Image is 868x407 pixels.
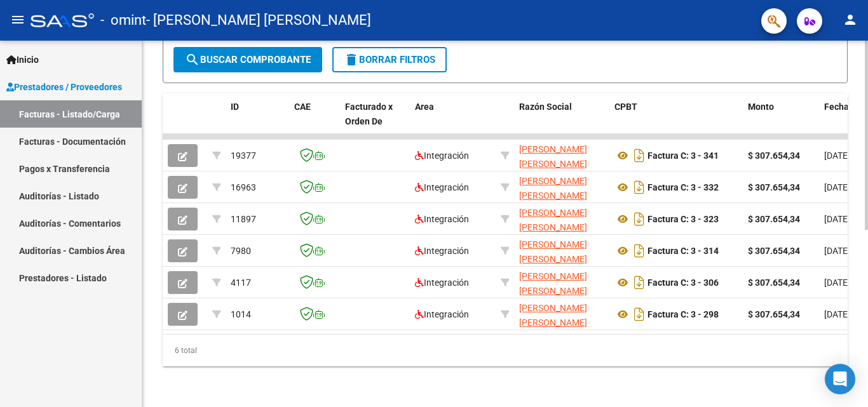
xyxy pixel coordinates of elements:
datatable-header-cell: Monto [743,93,819,149]
i: Descargar documento [631,241,648,261]
strong: Factura C: 3 - 306 [648,277,719,288]
span: [DATE] [824,214,850,224]
i: Descargar documento [631,177,648,197]
span: [DATE] [824,182,850,192]
span: CAE [294,102,311,112]
span: 7980 [231,246,251,256]
span: ID [231,102,239,112]
span: [PERSON_NAME] [PERSON_NAME] [519,208,587,232]
datatable-header-cell: Facturado x Orden De [340,93,410,149]
span: Integración [415,150,469,161]
span: Borrar Filtros [344,54,435,65]
div: 27367260004 [519,237,604,264]
strong: $ 307.654,34 [748,182,800,192]
datatable-header-cell: CAE [289,93,340,149]
span: [PERSON_NAME] [PERSON_NAME] [519,144,587,169]
span: [DATE] [824,309,850,319]
datatable-header-cell: CPBT [609,93,743,149]
i: Descargar documento [631,145,648,166]
strong: Factura C: 3 - 314 [648,246,719,256]
span: Integración [415,277,469,288]
strong: $ 307.654,34 [748,246,800,256]
span: [PERSON_NAME] [PERSON_NAME] [519,271,587,296]
datatable-header-cell: Area [410,93,496,149]
mat-icon: delete [344,52,359,67]
datatable-header-cell: ID [226,93,289,149]
strong: $ 307.654,34 [748,214,800,224]
span: 11897 [231,214,256,224]
span: [PERSON_NAME] [PERSON_NAME] [519,239,587,264]
span: CPBT [614,102,637,112]
span: [PERSON_NAME] [PERSON_NAME] [519,303,587,328]
i: Descargar documento [631,272,648,293]
strong: Factura C: 3 - 298 [648,309,719,319]
span: Area [415,102,434,112]
i: Descargar documento [631,304,648,324]
mat-icon: search [185,52,200,67]
div: 6 total [163,335,848,366]
strong: $ 307.654,34 [748,150,800,161]
span: - [PERSON_NAME] [PERSON_NAME] [146,6,371,34]
strong: Factura C: 3 - 332 [648,182,719,192]
strong: Factura C: 3 - 341 [648,150,719,161]
span: Prestadores / Proveedores [6,80,122,94]
button: Buscar Comprobante [173,47,322,72]
mat-icon: person [843,12,858,27]
span: Monto [748,102,774,112]
i: Descargar documento [631,209,648,229]
span: [DATE] [824,277,850,288]
datatable-header-cell: Razón Social [514,93,609,149]
span: Integración [415,309,469,319]
span: - omint [100,6,146,34]
strong: $ 307.654,34 [748,277,800,288]
div: 27367260004 [519,174,604,201]
span: [DATE] [824,246,850,256]
span: 19377 [231,150,256,161]
div: 27367260004 [519,269,604,296]
span: 1014 [231,309,251,319]
span: Integración [415,246,469,256]
span: Integración [415,182,469,192]
mat-icon: menu [10,12,25,27]
span: Inicio [6,53,39,67]
span: [PERSON_NAME] [PERSON_NAME] [519,176,587,201]
span: 16963 [231,182,256,192]
span: [DATE] [824,150,850,161]
strong: $ 307.654,34 [748,309,800,319]
div: 27367260004 [519,142,604,169]
button: Borrar Filtros [332,47,447,72]
span: Buscar Comprobante [185,54,311,65]
div: 27367260004 [519,301,604,328]
span: 4117 [231,277,251,288]
strong: Factura C: 3 - 323 [648,214,719,224]
div: Open Intercom Messenger [825,364,855,394]
span: Facturado x Orden De [345,102,393,126]
div: 27367260004 [519,206,604,232]
span: Integración [415,214,469,224]
span: Razón Social [519,102,572,112]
